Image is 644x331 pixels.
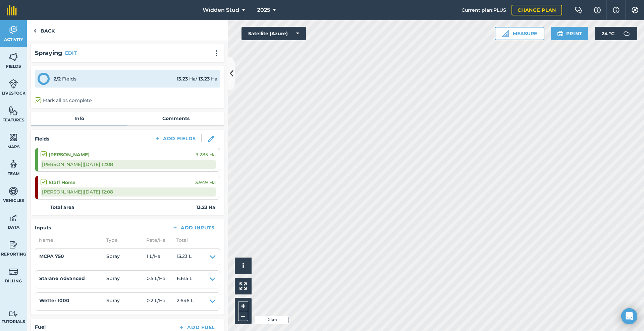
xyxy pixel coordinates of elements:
h4: Starane Advanced [39,275,106,282]
span: Rate/ Ha [142,236,172,244]
div: [PERSON_NAME] | [DATE] 12:08 [41,187,216,196]
a: Comments [127,112,224,125]
img: A question mark icon [593,7,601,13]
a: Info [31,112,127,125]
span: Total [172,236,188,244]
span: 9.285 Ha [196,151,216,158]
button: Satellite (Azure) [241,27,306,40]
span: 2.646 L [177,297,194,306]
button: – [238,311,248,321]
img: A cog icon [631,7,639,13]
button: EDIT [65,49,77,57]
img: svg+xml;base64,PHN2ZyB3aWR0aD0iMTgiIGhlaWdodD0iMTgiIHZpZXdCb3g9IjAgMCAxOCAxOCIgZmlsbD0ibm9uZSIgeG... [208,136,214,142]
span: 13.23 L [177,253,192,262]
span: Spray [106,275,147,284]
img: svg+xml;base64,PD94bWwgdmVyc2lvbj0iMS4wIiBlbmNvZGluZz0idXRmLTgiPz4KPCEtLSBHZW5lcmF0b3I6IEFkb2JlIE... [9,186,18,196]
img: svg+xml;base64,PD94bWwgdmVyc2lvbj0iMS4wIiBlbmNvZGluZz0idXRmLTgiPz4KPCEtLSBHZW5lcmF0b3I6IEFkb2JlIE... [620,27,633,40]
button: Add Inputs [167,223,220,232]
span: i [242,262,244,270]
summary: Wetter 1000Spray0.2 L/Ha2.646 L [39,297,216,306]
span: 0.5 L / Ha [147,275,177,284]
span: 6.615 L [177,275,192,284]
h4: MCPA 750 [39,253,106,260]
img: fieldmargin Logo [7,5,17,15]
img: svg+xml;base64,PD94bWwgdmVyc2lvbj0iMS4wIiBlbmNvZGluZz0idXRmLTgiPz4KPCEtLSBHZW5lcmF0b3I6IEFkb2JlIE... [9,267,18,277]
strong: 13.23 [177,76,188,82]
div: [PERSON_NAME] | [DATE] 12:08 [41,160,216,169]
strong: [PERSON_NAME] [49,151,90,158]
button: Print [551,27,589,40]
img: Two speech bubbles overlapping with the left bubble in the forefront [575,7,583,13]
span: 3.949 Ha [195,179,216,186]
img: svg+xml;base64,PHN2ZyB4bWxucz0iaHR0cDovL3d3dy53My5vcmcvMjAwMC9zdmciIHdpZHRoPSIxNyIgaGVpZ2h0PSIxNy... [613,6,620,14]
img: svg+xml;base64,PD94bWwgdmVyc2lvbj0iMS4wIiBlbmNvZGluZz0idXRmLTgiPz4KPCEtLSBHZW5lcmF0b3I6IEFkb2JlIE... [9,213,18,223]
h4: Fields [35,135,49,143]
img: Ruler icon [502,30,509,37]
span: 2025 [257,6,270,14]
img: svg+xml;base64,PD94bWwgdmVyc2lvbj0iMS4wIiBlbmNvZGluZz0idXRmLTgiPz4KPCEtLSBHZW5lcmF0b3I6IEFkb2JlIE... [9,79,18,89]
img: svg+xml;base64,PD94bWwgdmVyc2lvbj0iMS4wIiBlbmNvZGluZz0idXRmLTgiPz4KPCEtLSBHZW5lcmF0b3I6IEFkb2JlIE... [9,240,18,250]
strong: 13.23 [199,76,210,82]
button: 24 °C [595,27,637,40]
summary: Starane AdvancedSpray0.5 L/Ha6.615 L [39,275,216,284]
strong: 2 / 2 [54,76,61,82]
img: svg+xml;base64,PHN2ZyB4bWxucz0iaHR0cDovL3d3dy53My5vcmcvMjAwMC9zdmciIHdpZHRoPSIxOSIgaGVpZ2h0PSIyNC... [557,30,563,38]
img: svg+xml;base64,PD94bWwgdmVyc2lvbj0iMS4wIiBlbmNvZGluZz0idXRmLTgiPz4KPCEtLSBHZW5lcmF0b3I6IEFkb2JlIE... [9,311,18,317]
img: svg+xml;base64,PHN2ZyB4bWxucz0iaHR0cDovL3d3dy53My5vcmcvMjAwMC9zdmciIHdpZHRoPSI5IiBoZWlnaHQ9IjI0Ii... [34,27,37,35]
button: i [235,258,252,274]
span: Spray [106,253,147,262]
img: Four arrows, one pointing top left, one top right, one bottom right and the last bottom left [239,282,247,290]
h4: Fuel [35,323,46,331]
label: Mark all as complete [35,97,92,104]
img: svg+xml;base64,PHN2ZyB4bWxucz0iaHR0cDovL3d3dy53My5vcmcvMjAwMC9zdmciIHdpZHRoPSIyMCIgaGVpZ2h0PSIyNC... [213,50,221,57]
h4: Wetter 1000 [39,297,106,304]
strong: Total area [50,204,74,211]
strong: 13.23 Ha [196,204,215,211]
img: svg+xml;base64,PHN2ZyB4bWxucz0iaHR0cDovL3d3dy53My5vcmcvMjAwMC9zdmciIHdpZHRoPSI1NiIgaGVpZ2h0PSI2MC... [9,52,18,62]
img: svg+xml;base64,PHN2ZyB4bWxucz0iaHR0cDovL3d3dy53My5vcmcvMjAwMC9zdmciIHdpZHRoPSI1NiIgaGVpZ2h0PSI2MC... [9,132,18,143]
h4: Inputs [35,224,51,231]
span: 0.2 L / Ha [147,297,177,306]
img: svg+xml;base64,PHN2ZyB4bWxucz0iaHR0cDovL3d3dy53My5vcmcvMjAwMC9zdmciIHdpZHRoPSI1NiIgaGVpZ2h0PSI2MC... [9,106,18,116]
button: + [238,301,248,311]
img: svg+xml;base64,PD94bWwgdmVyc2lvbj0iMS4wIiBlbmNvZGluZz0idXRmLTgiPz4KPCEtLSBHZW5lcmF0b3I6IEFkb2JlIE... [9,25,18,35]
span: Name [35,236,102,244]
strong: Staff Horse [49,179,75,186]
span: Type [102,236,142,244]
span: 1 L / Ha [147,253,177,262]
h2: Spraying [35,48,62,58]
div: Open Intercom Messenger [621,308,637,324]
div: Fields [54,75,76,82]
a: Change plan [512,5,562,15]
img: svg+xml;base64,PD94bWwgdmVyc2lvbj0iMS4wIiBlbmNvZGluZz0idXRmLTgiPz4KPCEtLSBHZW5lcmF0b3I6IEFkb2JlIE... [9,159,18,169]
button: Add Fields [149,134,201,143]
span: Spray [106,297,147,306]
div: Ha / Ha [177,75,217,82]
span: Widden Stud [203,6,239,14]
span: 24 ° C [602,27,614,40]
summary: MCPA 750Spray1 L/Ha13.23 L [39,253,216,262]
button: Measure [495,27,544,40]
span: Current plan : PLUS [462,6,506,14]
a: Back [27,20,61,40]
